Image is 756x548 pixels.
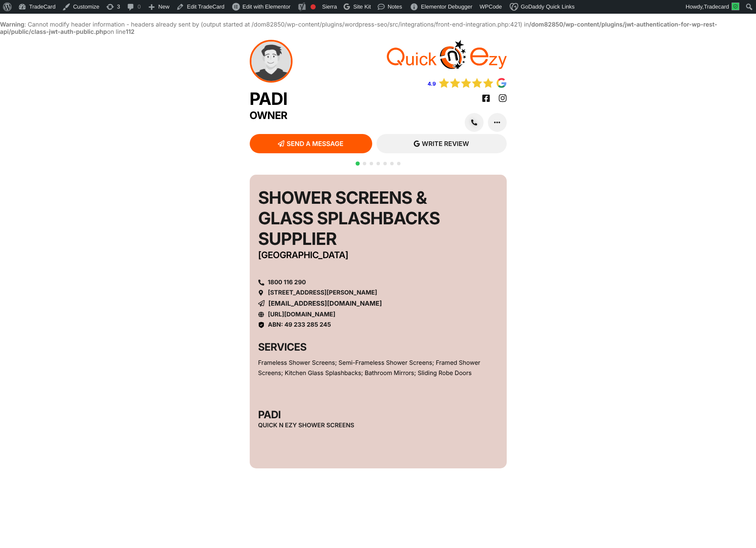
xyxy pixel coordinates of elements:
[311,4,316,9] div: Focus keyphrase not set
[370,162,373,165] span: Go to slide 3
[397,162,400,165] span: Go to slide 7
[390,162,394,165] span: Go to slide 6
[258,290,264,296] a: 53 Shelton Crescent, Noble Park North, VIC 3174
[363,162,366,165] span: Go to slide 2
[422,140,469,147] span: WRITE REVIEW
[353,3,371,10] span: Site Kit
[258,249,479,262] h4: [GEOGRAPHIC_DATA]
[258,421,395,430] h6: Quick N Ezy Shower Screens
[268,311,336,318] a: [URL][DOMAIN_NAME]
[258,408,395,421] h3: Padi
[258,300,382,307] a: [EMAIL_ADDRESS][DOMAIN_NAME]
[242,3,290,10] span: Edit with Elementor
[383,162,387,165] span: Go to slide 5
[377,162,380,165] span: Go to slide 4
[268,321,331,328] span: ABN: 49 233 285 245
[266,280,306,286] span: 1800 116 290
[258,280,498,286] a: 1800 116 290
[704,3,729,10] span: Tradecard
[258,341,395,354] h3: SERVICES
[269,300,382,307] span: [EMAIL_ADDRESS][DOMAIN_NAME]
[126,28,135,36] b: 112
[250,109,378,122] h3: Owner
[377,134,507,153] a: WRITE REVIEW
[250,89,378,109] h2: Padi
[258,358,498,379] div: Frameless Shower Screens; Semi-Frameless Shower Screens; Framed Shower Screens; Kitchen Glass Spl...
[258,312,264,318] a: https://www.quicknezy.com
[250,134,372,153] a: SEND A MESSAGE
[258,188,479,249] h2: Shower Screens & Glass Splashbacks Supplier
[427,80,436,87] a: 4.9
[268,289,377,296] a: [STREET_ADDRESS][PERSON_NAME]
[356,162,360,166] span: Go to slide 1
[287,140,343,147] span: SEND A MESSAGE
